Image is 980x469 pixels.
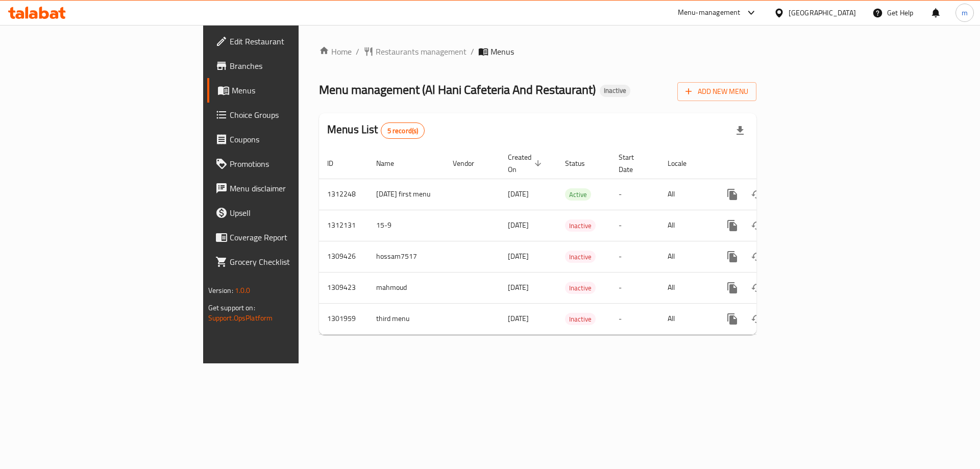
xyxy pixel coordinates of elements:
[471,45,474,58] li: /
[207,225,367,250] a: Coverage Report
[232,84,359,96] span: Menus
[376,157,407,169] span: Name
[208,301,255,314] span: Get support on:
[565,251,596,263] span: Inactive
[565,157,598,169] span: Status
[610,179,659,210] td: -
[508,187,529,201] span: [DATE]
[565,189,591,201] span: Active
[508,281,529,294] span: [DATE]
[610,303,659,334] td: -
[230,182,359,194] span: Menu disclaimer
[207,78,367,103] a: Menus
[745,276,769,300] button: Change Status
[668,157,700,169] span: Locale
[659,210,712,241] td: All
[381,122,425,139] div: Total records count
[453,157,487,169] span: Vendor
[565,220,596,232] span: Inactive
[230,133,359,145] span: Coupons
[381,126,425,136] span: 5 record(s)
[368,303,445,334] td: third menu
[207,250,367,274] a: Grocery Checklist
[720,244,745,269] button: more
[745,307,769,331] button: Change Status
[745,213,769,238] button: Change Status
[207,54,367,78] a: Branches
[508,312,529,325] span: [DATE]
[208,284,233,297] span: Version:
[565,313,596,325] div: Inactive
[207,152,367,176] a: Promotions
[368,272,445,303] td: mahmoud
[685,85,748,98] span: Add New Menu
[230,256,359,268] span: Grocery Checklist
[962,7,968,18] span: m
[207,103,367,127] a: Choice Groups
[728,118,752,143] div: Export file
[745,244,769,269] button: Change Status
[508,151,545,176] span: Created On
[610,210,659,241] td: -
[230,35,359,47] span: Edit Restaurant
[659,179,712,210] td: All
[720,182,745,207] button: more
[376,45,467,58] span: Restaurants management
[745,182,769,207] button: Change Status
[659,272,712,303] td: All
[565,188,591,201] div: Active
[600,85,630,97] div: Inactive
[208,311,273,325] a: Support.OpsPlatform
[230,231,359,243] span: Coverage Report
[327,122,425,139] h2: Menus List
[712,148,826,179] th: Actions
[207,29,367,54] a: Edit Restaurant
[368,210,445,241] td: 15-9
[659,241,712,272] td: All
[368,241,445,272] td: hossam7517
[207,127,367,152] a: Coupons
[610,272,659,303] td: -
[565,313,596,325] span: Inactive
[508,218,529,232] span: [DATE]
[230,158,359,170] span: Promotions
[368,179,445,210] td: [DATE] first menu
[491,45,514,58] span: Menus
[610,241,659,272] td: -
[230,109,359,121] span: Choice Groups
[230,207,359,219] span: Upsell
[720,276,745,300] button: more
[678,7,741,19] div: Menu-management
[327,157,347,169] span: ID
[565,219,596,232] div: Inactive
[235,284,251,297] span: 1.0.0
[207,176,367,201] a: Menu disclaimer
[565,282,596,294] span: Inactive
[720,307,745,331] button: more
[659,303,712,334] td: All
[319,78,596,101] span: Menu management ( Al Hani Cafeteria And Restaurant )
[565,251,596,263] div: Inactive
[508,250,529,263] span: [DATE]
[207,201,367,225] a: Upsell
[789,7,856,18] div: [GEOGRAPHIC_DATA]
[319,45,756,58] nav: breadcrumb
[720,213,745,238] button: more
[600,86,630,95] span: Inactive
[319,148,826,335] table: enhanced table
[677,82,756,101] button: Add New Menu
[230,60,359,72] span: Branches
[363,45,467,58] a: Restaurants management
[619,151,647,176] span: Start Date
